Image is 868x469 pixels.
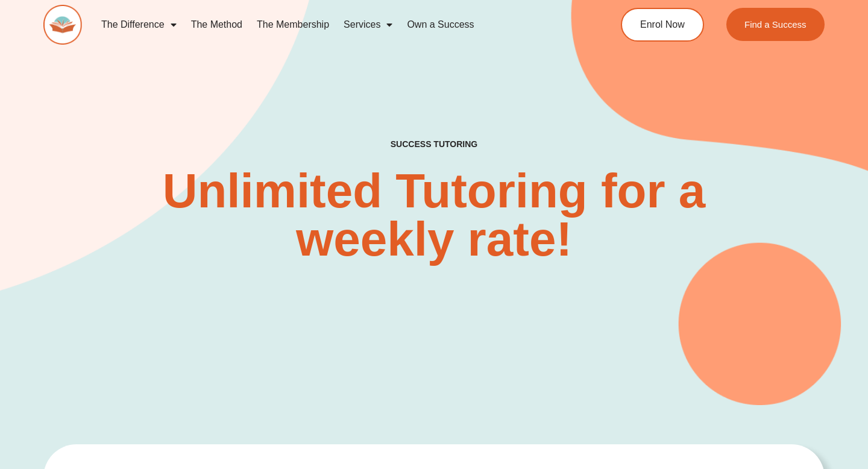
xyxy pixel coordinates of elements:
[184,11,250,39] a: The Method
[250,11,336,39] a: The Membership
[336,11,400,39] a: Services
[94,167,774,263] h2: Unlimited Tutoring for a weekly rate!
[621,8,704,42] a: Enrol Now
[744,20,807,29] span: Find a Success
[640,20,685,30] span: Enrol Now
[94,11,576,39] nav: Menu
[94,11,184,39] a: The Difference
[726,8,825,41] a: Find a Success
[400,11,481,39] a: Own a Success
[318,139,550,150] h4: SUCCESS TUTORING​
